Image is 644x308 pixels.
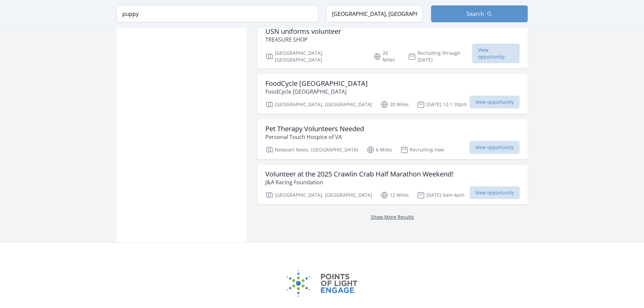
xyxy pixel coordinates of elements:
p: [DATE] 12-1:30pm [417,100,467,109]
p: Recruiting now [400,146,444,154]
p: Personal Touch Hospice of VA [265,133,364,141]
p: TREASURE SHOP [265,35,341,44]
h3: Pet Therapy Volunteers Needed [265,125,364,133]
a: USN uniforms volunteer TREASURE SHOP [GEOGRAPHIC_DATA], [GEOGRAPHIC_DATA] 20 Miles Recruiting thr... [257,22,528,69]
p: 20 Miles [380,100,409,109]
p: [DATE] 6am-6pm [417,191,464,199]
input: Location [326,5,423,22]
p: 12 Miles [380,191,409,199]
h3: FoodCycle [GEOGRAPHIC_DATA] [265,79,368,88]
p: [GEOGRAPHIC_DATA], [GEOGRAPHIC_DATA] [265,50,365,63]
span: View opportunity [470,96,520,109]
img: Points of Light Engage [287,270,358,297]
span: Search [467,10,484,18]
p: Recruiting through [DATE] [408,50,473,63]
input: Keyword [117,5,318,22]
p: 20 Miles [373,50,400,63]
a: Volunteer at the 2025 Crawlin Crab Half Marathon Weekend! J&A Racing Foundation [GEOGRAPHIC_DATA]... [257,165,528,205]
h3: Volunteer at the 2025 Crawlin Crab Half Marathon Weekend! [265,170,453,178]
a: Pet Therapy Volunteers Needed Personal Touch Hospice of VA Newport News, [GEOGRAPHIC_DATA] 6 Mile... [257,119,528,159]
a: FoodCycle [GEOGRAPHIC_DATA] FoodCycle [GEOGRAPHIC_DATA] [GEOGRAPHIC_DATA], [GEOGRAPHIC_DATA] 20 M... [257,74,528,114]
p: [GEOGRAPHIC_DATA], [GEOGRAPHIC_DATA] [265,191,372,199]
a: Show More Results [371,214,414,220]
button: Search [431,5,528,22]
p: J&A Racing Foundation [265,178,453,186]
p: [GEOGRAPHIC_DATA], [GEOGRAPHIC_DATA] [265,100,372,109]
p: FoodCycle [GEOGRAPHIC_DATA] [265,88,368,96]
span: View opportunity [470,186,520,199]
span: View opportunity [470,141,520,154]
p: 6 Miles [366,146,392,154]
p: Newport News, [GEOGRAPHIC_DATA] [265,146,358,154]
span: View opportunity [472,44,519,63]
h3: USN uniforms volunteer [265,27,341,35]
